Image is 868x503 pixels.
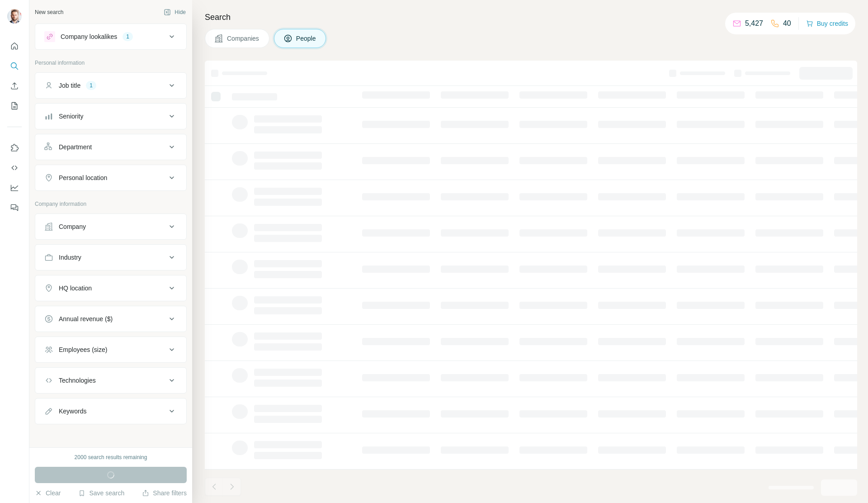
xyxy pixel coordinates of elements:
[59,284,92,293] div: HQ location
[59,253,81,262] div: Industry
[35,26,186,47] button: Company lookalikes1
[59,81,80,90] div: Job title
[783,18,791,29] p: 40
[59,142,92,152] div: Department
[86,81,96,90] div: 1
[35,200,187,208] p: Company information
[59,112,83,121] div: Seniority
[59,407,86,416] div: Keywords
[59,222,86,231] div: Company
[75,453,147,461] div: 2000 search results remaining
[227,34,260,43] span: Companies
[35,167,186,189] button: Personal location
[7,9,22,24] img: Avatar
[35,136,186,158] button: Department
[59,173,107,182] div: Personal location
[35,277,186,299] button: HQ location
[123,33,133,41] div: 1
[7,160,22,176] button: Use Surfe API
[7,140,22,156] button: Use Surfe on LinkedIn
[35,105,186,127] button: Seniority
[35,75,186,96] button: Job title1
[296,34,317,43] span: People
[7,98,22,114] button: My lists
[7,38,22,54] button: Quick start
[59,345,107,354] div: Employees (size)
[78,489,124,498] button: Save search
[35,247,186,268] button: Industry
[205,11,857,24] h4: Search
[35,8,63,16] div: New search
[59,376,96,385] div: Technologies
[7,58,22,74] button: Search
[61,32,117,41] div: Company lookalikes
[59,314,113,323] div: Annual revenue ($)
[35,216,186,237] button: Company
[7,78,22,94] button: Enrich CSV
[7,199,22,216] button: Feedback
[35,370,186,391] button: Technologies
[806,17,848,30] button: Buy credits
[35,308,186,330] button: Annual revenue ($)
[35,339,186,361] button: Employees (size)
[35,489,61,498] button: Clear
[7,180,22,196] button: Dashboard
[35,400,186,422] button: Keywords
[35,59,187,67] p: Personal information
[157,5,192,19] button: Hide
[745,18,763,29] p: 5,427
[142,489,187,498] button: Share filters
